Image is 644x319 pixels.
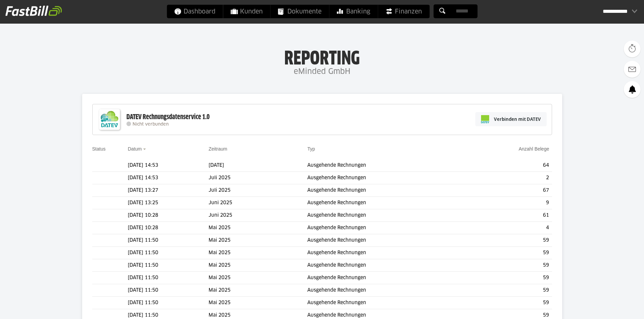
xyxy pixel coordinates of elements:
[143,149,147,150] img: sort_desc.gif
[209,222,307,234] td: Mai 2025
[494,116,541,123] span: Verbinden mit DATEV
[307,222,463,234] td: Ausgehende Rechnungen
[270,5,329,18] a: Dokumente
[128,247,209,259] td: [DATE] 11:50
[209,234,307,247] td: Mai 2025
[378,5,429,18] a: Finanzen
[133,122,169,127] span: Nicht verbunden
[128,184,209,197] td: [DATE] 13:27
[307,197,463,209] td: Ausgehende Rechnungen
[128,172,209,184] td: [DATE] 14:53
[475,112,547,126] a: Verbinden mit DATEV
[307,209,463,222] td: Ausgehende Rechnungen
[307,259,463,272] td: Ausgehende Rechnungen
[463,259,552,272] td: 59
[278,5,321,18] span: Dokumente
[209,272,307,284] td: Mai 2025
[209,172,307,184] td: Juli 2025
[128,259,209,272] td: [DATE] 11:50
[128,197,209,209] td: [DATE] 13:25
[307,172,463,184] td: Ausgehende Rechnungen
[209,297,307,309] td: Mai 2025
[385,5,422,18] span: Finanzen
[307,272,463,284] td: Ausgehende Rechnungen
[209,259,307,272] td: Mai 2025
[209,247,307,259] td: Mai 2025
[307,284,463,297] td: Ausgehende Rechnungen
[209,197,307,209] td: Juni 2025
[128,209,209,222] td: [DATE] 10:28
[209,146,227,152] a: Zeitraum
[128,284,209,297] td: [DATE] 11:50
[329,5,378,18] a: Banking
[126,113,210,122] div: DATEV Rechnungsdatenservice 1.0
[128,272,209,284] td: [DATE] 11:50
[463,197,552,209] td: 9
[128,146,142,152] a: Datum
[209,209,307,222] td: Juni 2025
[463,209,552,222] td: 61
[174,5,215,18] span: Dashboard
[463,297,552,309] td: 59
[307,247,463,259] td: Ausgehende Rechnungen
[128,222,209,234] td: [DATE] 10:28
[481,115,489,123] img: pi-datev-logo-farbig-24.svg
[463,272,552,284] td: 59
[463,234,552,247] td: 59
[307,159,463,172] td: Ausgehende Rechnungen
[128,297,209,309] td: [DATE] 11:50
[68,48,576,65] h1: Reporting
[463,222,552,234] td: 4
[463,184,552,197] td: 67
[128,159,209,172] td: [DATE] 14:53
[5,5,62,16] img: fastbill_logo_white.png
[307,146,315,152] a: Typ
[463,159,552,172] td: 64
[307,184,463,197] td: Ausgehende Rechnungen
[231,5,263,18] span: Kunden
[223,5,270,18] a: Kunden
[128,234,209,247] td: [DATE] 11:50
[209,284,307,297] td: Mai 2025
[592,299,637,316] iframe: Öffnet ein Widget, in dem Sie weitere Informationen finden
[167,5,223,18] a: Dashboard
[307,234,463,247] td: Ausgehende Rechnungen
[463,247,552,259] td: 59
[209,159,307,172] td: [DATE]
[463,284,552,297] td: 59
[92,146,106,152] a: Status
[209,184,307,197] td: Juli 2025
[463,172,552,184] td: 2
[337,5,370,18] span: Banking
[96,106,123,133] img: DATEV-Datenservice Logo
[519,146,549,152] a: Anzahl Belege
[307,297,463,309] td: Ausgehende Rechnungen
